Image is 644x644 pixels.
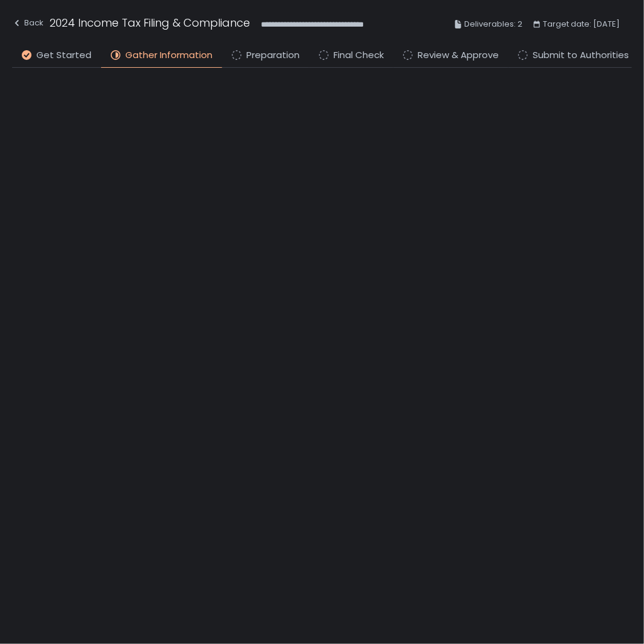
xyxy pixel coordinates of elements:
span: Preparation [246,48,300,62]
span: Review & Approve [418,48,499,62]
span: Target date: [DATE] [543,17,620,31]
button: Back [12,15,44,34]
h1: 2024 Income Tax Filing & Compliance [50,15,250,31]
span: Get Started [36,48,91,62]
span: Gather Information [125,48,212,62]
span: Submit to Authorities [533,48,629,62]
span: Final Check [333,48,384,62]
div: Back [12,16,44,30]
span: Deliverables: 2 [464,17,522,31]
